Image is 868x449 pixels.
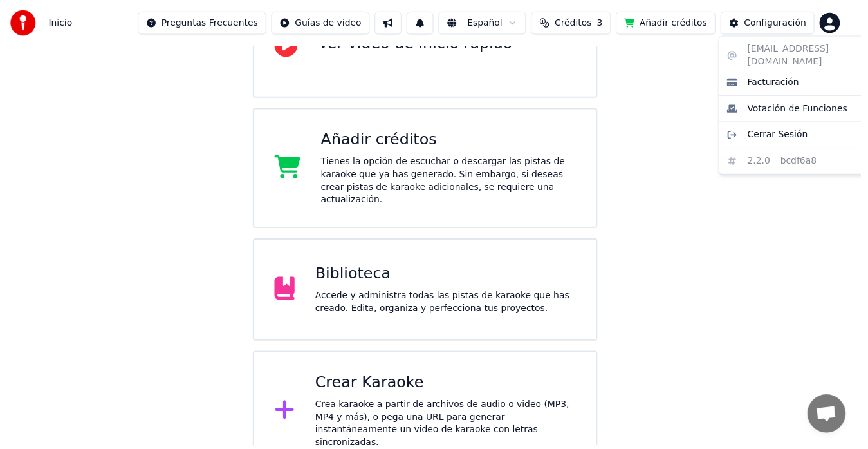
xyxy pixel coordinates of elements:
[49,17,73,30] nav: breadcrumb
[621,12,721,35] button: Añadir créditos
[10,10,36,36] img: youka
[318,292,580,318] div: Accede y administra todas las pistas de karaoke que has creado. Edita, organiza y perfecciona tus...
[273,12,373,35] button: Guías de video
[814,397,853,436] div: Chat abierto
[750,17,813,30] div: Configuración
[324,131,580,151] div: Añadir créditos
[753,77,806,90] span: Facturación
[753,103,854,116] span: Votación de Funciones
[139,12,268,35] button: Preguntas Frecuentes
[318,376,580,396] div: Crear Karaoke
[753,129,815,142] span: Cerrar Sesión
[324,157,580,208] div: Tienes la opción de escuchar o descargar las pistas de karaoke que ya has generado. Sin embargo, ...
[318,266,580,287] div: Biblioteca
[602,17,607,30] span: 3
[559,17,596,30] span: Créditos
[49,17,73,30] span: Inicio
